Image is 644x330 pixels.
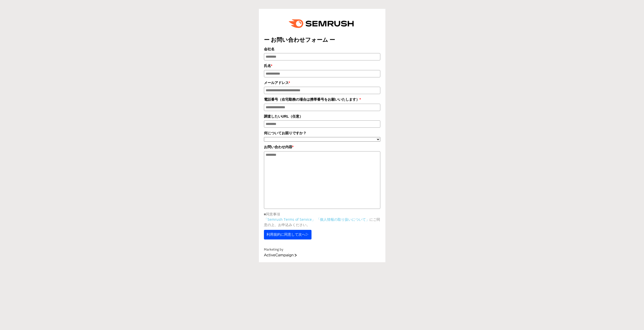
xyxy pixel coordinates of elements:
[264,217,380,227] p: にご同意の上、お申込みください。
[264,63,380,69] label: 氏名
[264,247,380,252] div: Marketing by
[264,217,315,222] a: 「Semrush Terms of Service」
[264,36,380,44] title: ー お問い合わせフォーム ー
[264,80,380,85] label: メールアドレス
[316,217,369,222] a: 「個人情報の取り扱いについて」
[264,230,311,239] button: 利用規約に同意して次へ▷
[264,46,380,52] label: 会社名
[285,14,359,33] img: e6a379fe-ca9f-484e-8561-e79cf3a04b3f.png
[264,130,380,136] label: 何についてお困りですか？
[264,114,380,119] label: 調査したいURL（任意）
[264,144,380,150] label: お問い合わせ内容
[264,211,380,217] p: ■同意事項
[264,97,380,102] label: 電話番号（在宅勤務の場合は携帯番号をお願いいたします）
